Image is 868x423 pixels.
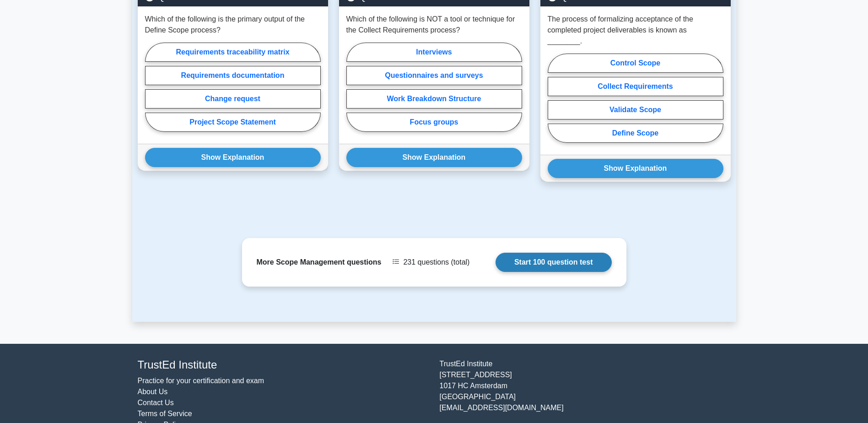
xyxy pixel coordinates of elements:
label: Collect Requirements [548,77,723,96]
a: About Us [138,388,168,396]
label: Change request [145,89,321,108]
h4: TrustEd Institute [138,358,429,372]
label: Validate Scope [548,100,723,119]
p: The process of formalizing acceptance of the completed project deliverables is known as ________. [548,14,723,47]
label: Work Breakdown Structure [346,89,522,108]
a: Contact Us [138,399,174,407]
label: Requirements documentation [145,66,321,85]
p: Which of the following is the primary output of the Define Scope process? [145,14,321,36]
a: Practice for your certification and exam [138,377,264,385]
label: Questionnaires and surveys [346,66,522,85]
a: Start 100 question test [496,253,612,272]
button: Show Explanation [548,159,723,178]
button: Show Explanation [346,148,522,167]
button: Show Explanation [145,148,321,167]
label: Focus groups [346,113,522,132]
label: Define Scope [548,124,723,143]
label: Interviews [346,43,522,62]
label: Project Scope Statement [145,113,321,132]
label: Requirements traceability matrix [145,43,321,62]
label: Control Scope [548,54,723,73]
a: Terms of Service [138,410,192,418]
p: Which of the following is NOT a tool or technique for the Collect Requirements process? [346,14,522,36]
